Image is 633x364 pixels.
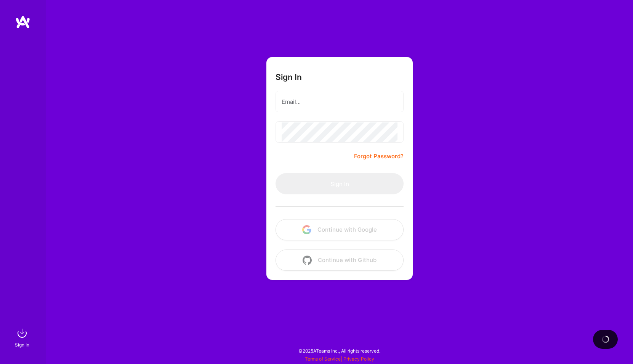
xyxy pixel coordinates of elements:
[276,219,404,240] button: Continue with Google
[276,72,302,82] h3: Sign In
[15,15,30,29] img: logo
[14,326,30,341] img: sign in
[282,92,397,111] input: Email...
[302,225,311,234] img: icon
[305,356,341,362] a: Terms of Service
[46,341,633,360] div: © 2025 ATeams Inc., All rights reserved.
[602,335,609,343] img: loading
[15,341,29,349] div: Sign In
[276,250,404,271] button: Continue with Github
[305,356,374,362] span: |
[354,152,404,161] a: Forgot Password?
[16,326,30,349] a: sign inSign In
[303,256,312,265] img: icon
[276,173,404,194] button: Sign In
[343,356,374,362] a: Privacy Policy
